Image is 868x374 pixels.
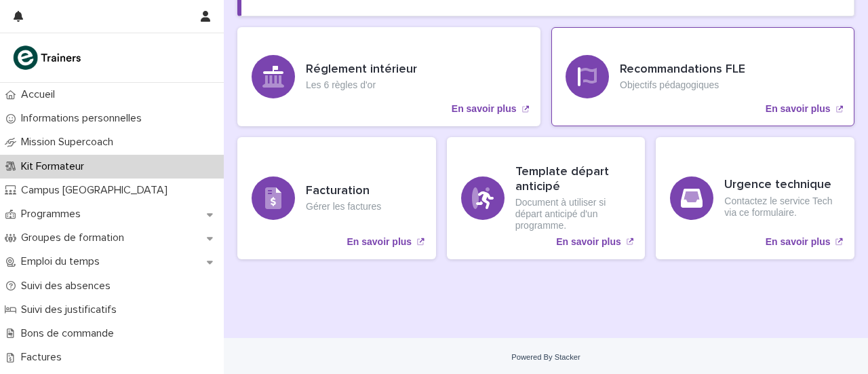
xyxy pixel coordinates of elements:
[16,280,121,293] p: Suivi des absences
[16,88,66,101] p: Accueil
[16,160,95,173] p: Kit Formateur
[237,27,540,126] a: En savoir plus
[16,303,127,316] p: Suivi des justificatifs
[16,136,124,149] p: Mission Supercoach
[766,236,831,248] p: En savoir plus
[306,79,417,91] p: Les 6 règles d'or
[16,327,125,340] p: Bons de commande
[724,195,840,219] p: Contactez le service Tech via ce formulaire.
[306,201,381,212] p: Gérer les factures
[306,62,417,77] h3: Réglement intérieur
[515,165,631,194] h3: Template départ anticipé
[620,62,745,77] h3: Recommandations FLE
[447,137,646,259] a: En savoir plus
[16,184,178,197] p: Campus [GEOGRAPHIC_DATA]
[11,44,85,71] img: K0CqGN7SDeD6s4JG8KQk
[16,231,135,244] p: Groupes de formation
[16,112,153,125] p: Informations personnelles
[766,103,831,115] p: En savoir plus
[556,236,621,248] p: En savoir plus
[306,184,381,199] h3: Facturation
[511,353,580,361] a: Powered By Stacker
[452,103,517,115] p: En savoir plus
[347,236,412,248] p: En savoir plus
[620,79,745,91] p: Objectifs pédagogiques
[237,137,436,259] a: En savoir plus
[656,137,854,259] a: En savoir plus
[16,208,92,221] p: Programmes
[551,27,854,126] a: En savoir plus
[724,178,840,193] h3: Urgence technique
[16,351,73,364] p: Factures
[16,255,111,268] p: Emploi du temps
[515,197,631,231] p: Document à utiliser si départ anticipé d'un programme.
